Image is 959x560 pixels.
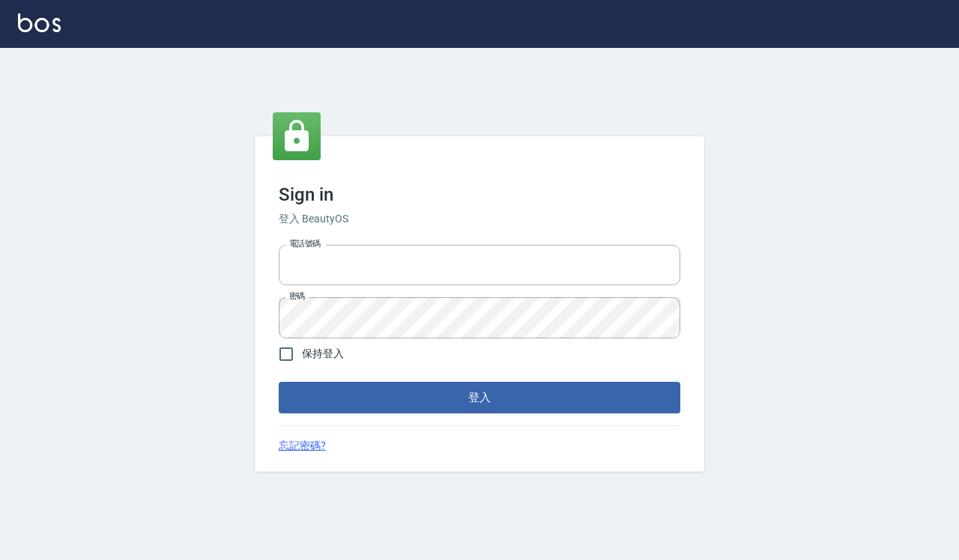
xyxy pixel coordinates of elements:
a: 忘記密碼? [279,438,326,454]
h6: 登入 BeautyOS [279,211,680,227]
label: 電話號碼 [289,238,321,249]
span: 保持登入 [302,346,344,362]
label: 密碼 [289,290,305,302]
img: Logo [18,13,61,32]
button: 登入 [279,382,680,413]
h3: Sign in [279,184,680,205]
